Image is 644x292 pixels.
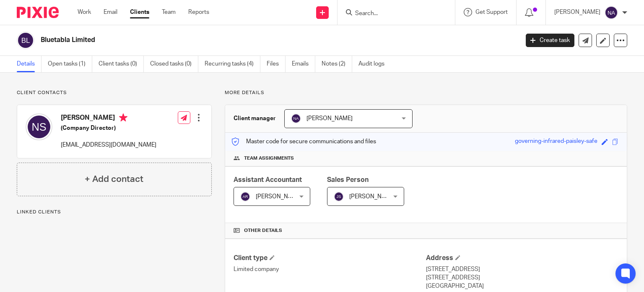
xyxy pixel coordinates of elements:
span: [PERSON_NAME] [256,194,302,200]
a: Reports [188,8,209,16]
a: Client tasks (0) [99,56,144,72]
a: Open tasks (1) [48,56,92,72]
h4: [PERSON_NAME] [61,113,156,124]
h4: Client type [234,254,426,263]
p: Master code for secure communications and files [231,137,376,146]
img: svg%3E [17,32,34,49]
div: governing-infrared-paisley-safe [515,137,597,147]
span: Team assignments [244,155,294,162]
span: Assistant Accountant [234,176,302,183]
span: [PERSON_NAME] [306,116,353,121]
p: [EMAIL_ADDRESS][DOMAIN_NAME] [61,141,156,149]
p: Linked clients [17,209,212,216]
img: svg%3E [334,192,344,202]
a: Clients [130,8,149,16]
h4: Address [426,254,618,263]
a: Emails [292,56,315,72]
a: Details [17,56,42,72]
p: [PERSON_NAME] [554,8,600,16]
h4: + Add contact [85,173,143,186]
a: Recurring tasks (4) [205,56,260,72]
span: Other details [244,227,282,234]
p: [STREET_ADDRESS] [426,265,618,274]
img: svg%3E [291,113,301,124]
h5: (Company Director) [61,124,156,132]
i: Primary [119,113,127,122]
span: Get Support [475,9,508,15]
a: Audit logs [358,56,391,72]
img: svg%3E [26,113,52,140]
p: More details [225,89,627,96]
img: Pixie [17,7,59,18]
span: [PERSON_NAME] [349,194,395,200]
h2: Bluetabla Limited [41,36,419,45]
img: svg%3E [240,192,250,202]
a: Notes (2) [322,56,352,72]
a: Files [267,56,286,72]
a: Closed tasks (0) [150,56,198,72]
a: Email [104,8,117,16]
a: Work [78,8,91,16]
input: Search [354,10,430,18]
h3: Client manager [234,114,276,123]
p: Limited company [234,265,426,274]
p: Client contacts [17,89,212,96]
p: [GEOGRAPHIC_DATA] [426,282,618,290]
p: [STREET_ADDRESS] [426,274,618,282]
img: svg%3E [605,6,618,19]
a: Team [162,8,176,16]
a: Create task [526,34,574,47]
span: Sales Person [327,176,369,183]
